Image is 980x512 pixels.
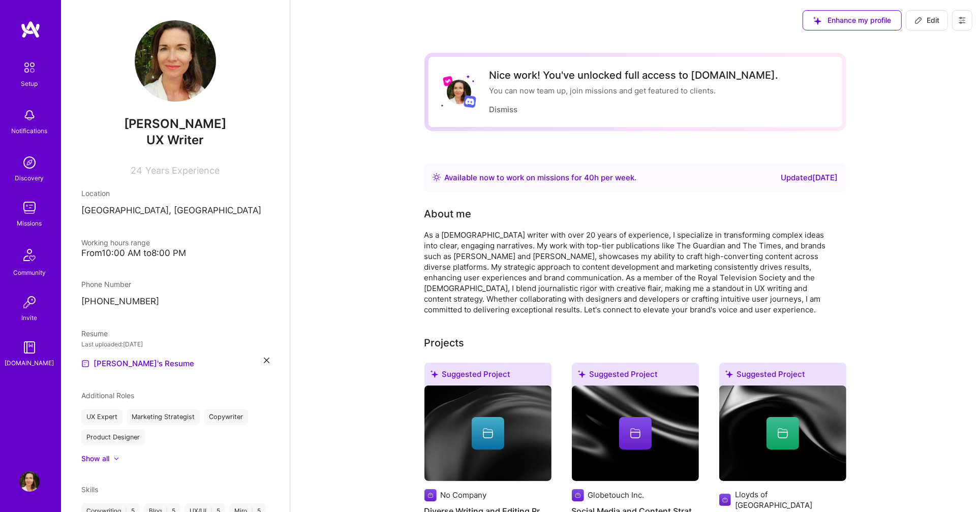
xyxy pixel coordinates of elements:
img: teamwork [19,198,40,218]
div: Setup [21,78,38,89]
div: Copywriter [204,409,248,425]
div: Lloyds of [GEOGRAPHIC_DATA] [735,489,846,510]
img: Company logo [424,489,437,501]
img: Lyft logo [443,76,453,86]
div: Product Designer [81,429,145,445]
div: UX Expert [81,409,122,425]
button: Dismiss [489,104,518,115]
div: From 10:00 AM to 8:00 PM [81,248,269,259]
div: Nice work! You've unlocked full access to [DOMAIN_NAME]. [489,69,779,81]
div: Suggested Project [424,363,552,390]
div: You can now team up, join missions and get featured to clients. [489,85,779,96]
div: Available now to work on missions for h per week . [445,172,637,184]
img: Company logo [719,494,731,506]
div: As a [DEMOGRAPHIC_DATA] writer with over 20 years of experience, I specialize in transforming com... [424,230,831,315]
div: Suggested Project [572,363,699,390]
img: bell [19,105,40,125]
div: No Company [441,490,487,500]
img: Invite [19,292,40,312]
img: Company logo [572,489,584,501]
div: Last uploaded: [DATE] [81,339,269,349]
span: 40 [585,173,595,182]
span: 24 [131,165,143,176]
span: UX Writer [147,133,204,147]
span: Edit [914,15,939,25]
img: Availability [433,173,441,181]
img: Resume [81,360,89,368]
i: icon Close [264,358,269,363]
img: discovery [19,152,40,173]
div: Show all [81,454,109,464]
a: User Avatar [17,471,42,492]
button: Edit [906,10,948,30]
img: guide book [19,337,40,358]
div: Invite [22,312,38,323]
img: setup [19,57,40,78]
span: Resume [81,329,108,338]
div: Discovery [15,173,44,183]
a: [PERSON_NAME]'s Resume [81,358,194,370]
i: icon SuggestedTeams [578,370,586,378]
img: Discord logo [464,95,476,108]
img: cover [719,386,846,481]
p: [GEOGRAPHIC_DATA], [GEOGRAPHIC_DATA] [81,205,269,217]
div: [DOMAIN_NAME] [5,358,54,368]
div: Suggested Project [719,363,846,390]
div: Marketing Strategist [127,409,200,425]
img: User Avatar [447,80,471,104]
i: icon SuggestedTeams [431,370,438,378]
div: Missions [17,218,42,229]
i: icon SuggestedTeams [725,370,733,378]
span: Phone Number [81,280,131,289]
img: cover [572,386,699,481]
span: Skills [81,485,98,494]
div: Location [81,188,269,199]
img: User Avatar [19,471,40,492]
img: Community [17,243,42,267]
span: Additional Roles [81,391,134,400]
span: [PERSON_NAME] [81,116,269,132]
img: User Avatar [135,20,216,102]
div: Globetouch Inc. [588,490,645,500]
p: [PHONE_NUMBER] [81,296,269,308]
div: About me [424,206,472,221]
div: Notifications [12,125,48,136]
span: Working hours range [81,238,150,247]
div: Updated [DATE] [781,172,838,184]
div: Community [13,267,46,278]
img: cover [424,386,552,481]
img: logo [20,20,41,39]
span: Years Experience [146,165,220,176]
div: Projects [424,335,465,350]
